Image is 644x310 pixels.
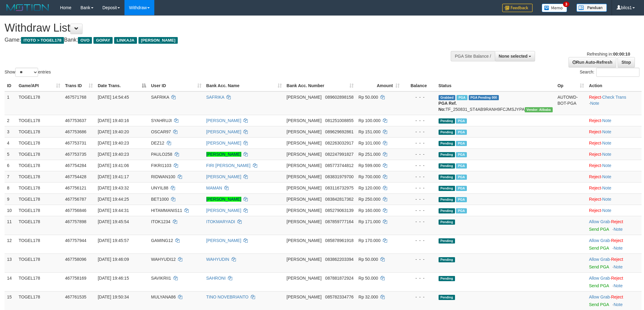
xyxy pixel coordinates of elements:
[65,208,86,213] span: 467756846
[95,80,149,91] th: Date Trans.: activate to sort column descending
[618,57,635,67] a: Stop
[359,186,380,190] span: Rp 120.000
[65,219,86,224] span: 467757898
[586,148,642,160] td: ·
[439,208,455,213] span: Pending
[456,186,467,191] span: Marked by bilcs1
[602,141,611,145] a: Note
[5,254,16,272] td: 13
[98,95,129,100] span: [DATE] 14:54:45
[404,237,434,244] div: - - -
[98,197,129,202] span: [DATE] 19:44:25
[287,174,322,179] span: [PERSON_NAME]
[404,140,434,146] div: - - -
[151,118,172,123] span: SYAHRUJI
[439,163,455,169] span: Pending
[439,197,455,202] span: Pending
[206,219,235,224] a: ITOKMARYADI
[98,257,129,262] span: [DATE] 19:46:09
[404,151,434,157] div: - - -
[356,80,402,91] th: Amount: activate to sort column ascending
[586,91,642,115] td: · ·
[5,126,16,137] td: 3
[404,129,434,135] div: - - -
[151,95,169,100] span: SAFRIKA
[586,115,642,126] td: ·
[287,208,322,213] span: [PERSON_NAME]
[614,227,623,232] a: Note
[5,80,16,91] th: ID
[586,254,642,272] td: ·
[563,2,569,7] span: 3
[456,208,467,213] span: Marked by bilcs1
[602,163,611,168] a: Note
[602,95,626,100] a: Check Trans
[287,197,322,202] span: [PERSON_NAME]
[589,257,610,262] a: Allow Grab
[439,295,455,300] span: Pending
[206,295,249,299] a: TINO NOVEBRIANTO
[555,80,587,91] th: Op: activate to sort column ascending
[589,95,601,100] a: Reject
[586,137,642,148] td: ·
[16,160,62,171] td: TOGEL178
[589,152,601,157] a: Reject
[589,186,601,190] a: Reject
[359,163,380,168] span: Rp 599.000
[16,115,62,126] td: TOGEL178
[589,295,610,299] a: Allow Grab
[439,276,455,281] span: Pending
[586,216,642,235] td: ·
[149,80,204,91] th: User ID: activate to sort column ascending
[5,22,423,34] h1: Withdraw List
[439,95,456,100] span: Grabbed
[98,276,129,281] span: [DATE] 19:46:15
[359,95,378,100] span: Rp 50.000
[469,95,499,100] span: PGA Pending
[65,238,86,243] span: 467757944
[98,174,129,179] span: [DATE] 19:41:17
[151,152,172,157] span: PAULO258
[5,137,16,148] td: 4
[613,52,630,56] strong: 00:00:10
[359,276,378,281] span: Rp 50.000
[404,294,434,300] div: - - -
[16,148,62,160] td: TOGEL178
[325,186,353,190] span: Copy 083116732975 to clipboard
[586,171,642,182] td: ·
[16,193,62,205] td: TOGEL178
[98,238,129,243] span: [DATE] 19:45:57
[16,80,62,91] th: Game/API: activate to sort column ascending
[138,37,178,44] span: [PERSON_NAME]
[98,163,129,168] span: [DATE] 19:41:06
[65,129,86,134] span: 467753686
[5,91,16,115] td: 1
[16,182,62,193] td: TOGEL178
[596,68,639,77] input: Search:
[206,238,241,243] a: [PERSON_NAME]
[614,246,623,250] a: Note
[151,276,171,281] span: SAVIKRII1
[98,219,129,224] span: [DATE] 19:45:54
[16,126,62,137] td: TOGEL178
[456,175,467,180] span: Marked by bilcs1
[65,163,86,168] span: 467754284
[359,174,380,179] span: Rp 700.000
[206,152,241,157] a: [PERSON_NAME]
[589,238,611,243] span: ·
[65,152,86,157] span: 467753735
[5,115,16,126] td: 2
[151,197,169,202] span: BET1000
[98,129,129,134] span: [DATE] 19:40:20
[5,182,16,193] td: 8
[586,205,642,216] td: ·
[287,186,322,190] span: [PERSON_NAME]
[589,163,601,168] a: Reject
[602,174,611,179] a: Note
[590,101,599,106] a: Note
[206,257,229,262] a: WAHYUDIN
[287,141,322,145] span: [PERSON_NAME]
[16,254,62,272] td: TOGEL178
[456,130,467,135] span: Marked by bilcs1
[98,118,129,123] span: [DATE] 19:40:16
